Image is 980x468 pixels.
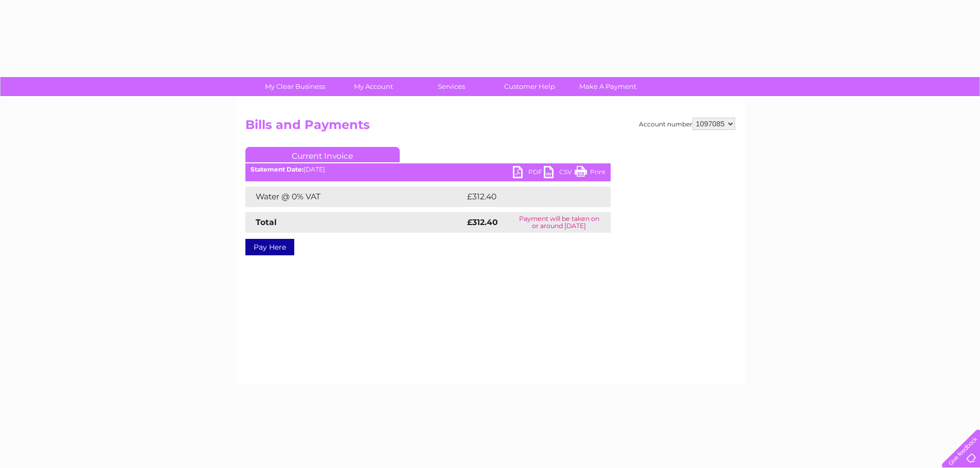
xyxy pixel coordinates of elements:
[487,77,572,96] a: Customer Help
[245,147,400,162] a: Current Invoice
[465,186,592,207] td: £312.40
[256,217,277,227] strong: Total
[409,77,494,96] a: Services
[467,217,498,227] strong: £312.40
[544,166,575,181] a: CSV
[245,186,465,207] td: Water @ 0% VAT
[575,166,605,181] a: Print
[251,165,304,173] b: Statement Date:
[331,77,416,96] a: My Account
[245,166,611,173] div: [DATE]
[253,77,337,96] a: My Clear Business
[245,118,735,137] h2: Bills and Payments
[508,212,611,233] td: Payment will be taken on or around [DATE]
[565,77,650,96] a: Make A Payment
[639,118,735,130] div: Account number
[245,239,294,255] a: Pay Here
[513,166,544,181] a: PDF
